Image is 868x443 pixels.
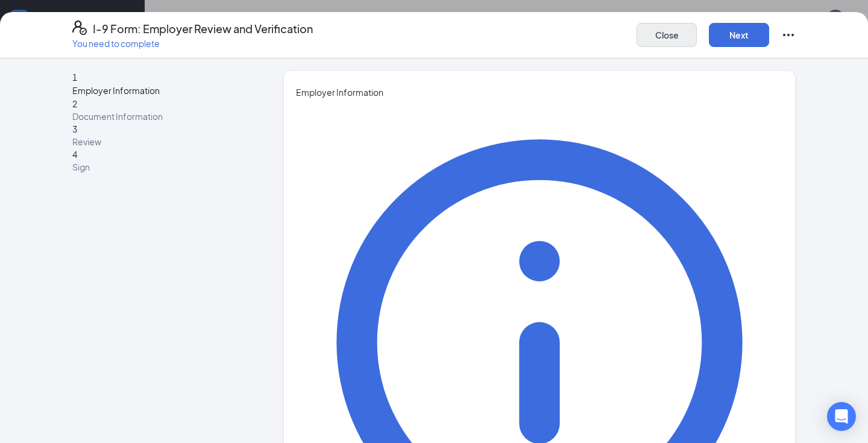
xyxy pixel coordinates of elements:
div: Open Intercom Messenger [827,402,856,431]
svg: FormI9EVerifyIcon [72,20,87,35]
span: 4 [72,149,77,160]
span: 2 [72,98,77,109]
button: Next [709,23,769,47]
span: 3 [72,124,77,134]
span: 1 [72,72,77,83]
button: Close [637,23,697,47]
span: Employer Information [72,84,253,97]
span: Review [72,136,253,148]
span: Sign [72,161,253,173]
h4: I-9 Form: Employer Review and Verification [93,20,313,37]
svg: Ellipses [781,28,796,42]
span: Employer Information [296,86,783,99]
p: You need to complete [72,37,313,49]
span: Document Information [72,110,253,122]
